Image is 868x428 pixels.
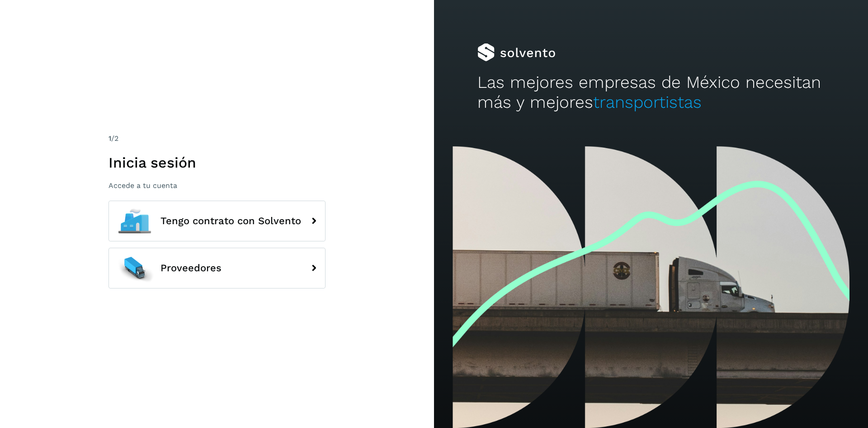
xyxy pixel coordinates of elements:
[108,248,325,289] button: Proveedores
[108,134,111,143] span: 1
[108,181,325,190] p: Accede a tu cuenta
[160,216,301,226] span: Tengo contrato con Solvento
[593,92,702,112] span: transportistas
[160,263,222,274] span: Proveedores
[108,133,325,144] div: /2
[108,201,325,241] button: Tengo contrato con Solvento
[108,154,325,171] h1: Inicia sesión
[477,72,825,113] h2: Las mejores empresas de México necesitan más y mejores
